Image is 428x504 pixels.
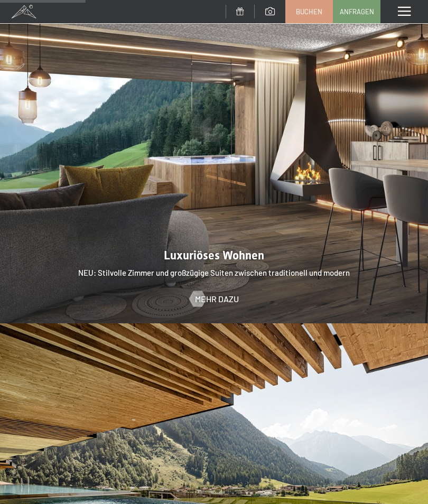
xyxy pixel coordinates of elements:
[286,1,332,23] a: Buchen
[296,7,322,16] span: Buchen
[333,1,380,23] a: Anfragen
[340,7,374,16] span: Anfragen
[190,293,239,305] a: Mehr dazu
[195,293,239,305] span: Mehr dazu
